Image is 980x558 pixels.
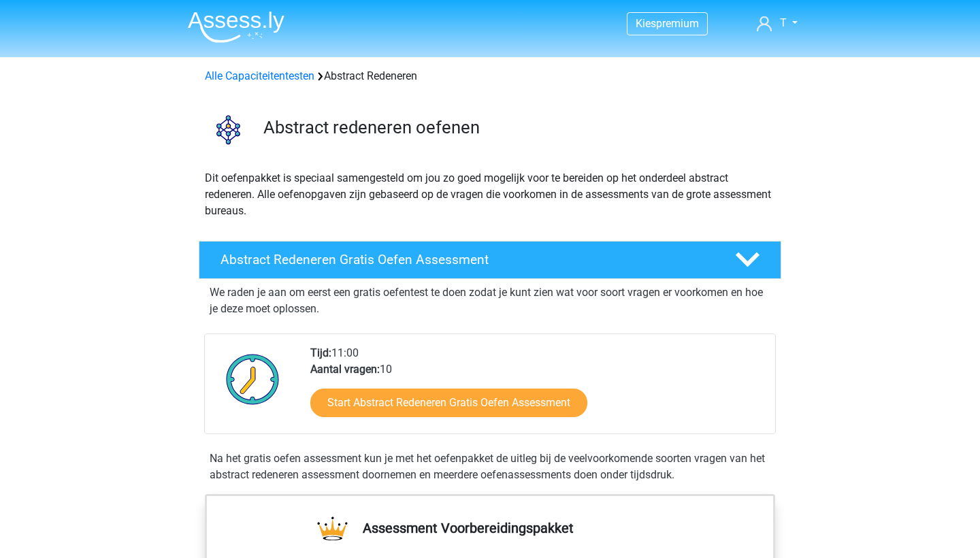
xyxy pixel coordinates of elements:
div: Na het gratis oefen assessment kun je met het oefenpakket de uitleg bij de veelvoorkomende soorte... [204,450,776,483]
a: Start Abstract Redeneren Gratis Oefen Assessment [310,389,587,417]
a: Abstract Redeneren Gratis Oefen Assessment [193,241,787,279]
span: Kies [636,17,656,30]
b: Tijd: [310,346,331,359]
img: Klok [218,345,287,413]
div: Abstract Redeneren [199,68,781,84]
a: Kiespremium [627,14,707,33]
span: T [780,16,787,29]
p: We raden je aan om eerst een gratis oefentest te doen zodat je kunt zien wat voor soort vragen er... [210,284,770,317]
span: premium [656,17,699,30]
b: Aantal vragen: [310,363,380,376]
img: Assessly [188,11,284,43]
img: abstract redeneren [199,101,257,159]
h4: Abstract Redeneren Gratis Oefen Assessment [220,252,713,267]
p: Dit oefenpakket is speciaal samengesteld om jou zo goed mogelijk voor te bereiden op het onderdee... [205,170,775,219]
a: T [751,15,803,31]
h3: Abstract redeneren oefenen [263,117,770,138]
div: 11:00 10 [300,345,774,433]
a: Alle Capaciteitentesten [205,69,314,82]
